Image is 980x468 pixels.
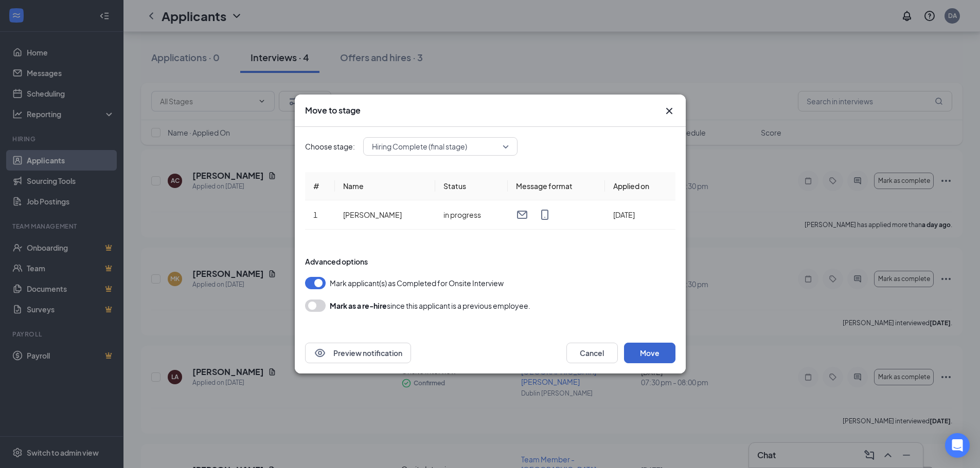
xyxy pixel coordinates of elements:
[508,172,605,200] th: Message format
[372,139,467,154] span: Hiring Complete (final stage)
[605,200,675,230] td: [DATE]
[663,105,675,117] svg: Cross
[566,343,618,363] button: Cancel
[305,343,411,363] button: EyePreview notification
[335,172,435,200] th: Name
[330,301,387,310] b: Mark as a re-hire
[624,343,675,363] button: Move
[330,299,530,312] div: since this applicant is a previous employee.
[314,347,326,359] svg: Eye
[313,210,317,219] span: 1
[605,172,675,200] th: Applied on
[305,141,355,152] span: Choose stage:
[305,105,361,116] h3: Move to stage
[330,277,504,289] span: Mark applicant(s) as Completed for Onsite Interview
[305,172,335,200] th: #
[663,105,675,117] button: Close
[539,209,551,221] svg: MobileSms
[305,256,675,267] div: Advanced options
[945,433,970,458] div: Open Intercom Messenger
[435,200,507,230] td: in progress
[435,172,507,200] th: Status
[516,209,528,221] svg: Email
[335,200,435,230] td: [PERSON_NAME]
